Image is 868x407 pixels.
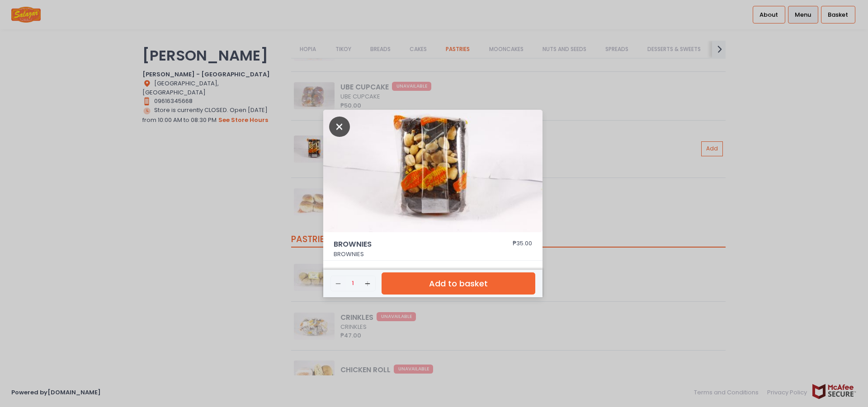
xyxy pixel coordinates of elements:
span: BROWNIES [334,239,483,250]
button: Close [329,122,350,131]
button: Add to basket [382,272,535,295]
div: ₱35.00 [513,239,532,250]
img: BROWNIES [323,110,542,233]
p: BROWNIES [334,250,533,259]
